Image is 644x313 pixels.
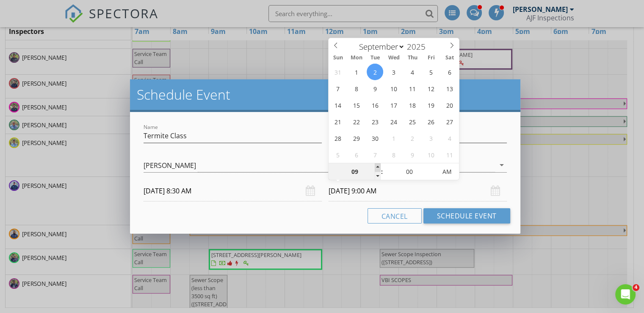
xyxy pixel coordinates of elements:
[385,80,402,97] span: September 10, 2025
[367,80,383,97] span: September 9, 2025
[423,146,439,163] span: October 10, 2025
[381,163,383,180] span: :
[385,130,402,146] span: October 1, 2025
[329,97,346,113] span: September 14, 2025
[385,97,402,113] span: September 17, 2025
[144,181,322,201] input: Select date
[137,86,514,103] h2: Schedule Event
[367,130,383,146] span: September 30, 2025
[366,55,384,61] span: Tue
[441,146,458,163] span: October 11, 2025
[423,113,439,130] span: September 26, 2025
[329,146,346,163] span: October 5, 2025
[404,146,420,163] span: October 9, 2025
[329,130,346,146] span: September 28, 2025
[615,284,636,305] iframe: Intercom live chat
[423,208,510,224] button: Schedule Event
[367,64,383,80] span: September 2, 2025
[423,80,439,97] span: September 12, 2025
[404,130,420,146] span: October 2, 2025
[441,113,458,130] span: September 27, 2025
[404,64,420,80] span: September 4, 2025
[329,113,346,130] span: September 21, 2025
[347,55,366,61] span: Mon
[385,113,402,130] span: September 24, 2025
[404,113,420,130] span: September 25, 2025
[329,55,347,61] span: Sun
[348,97,365,113] span: September 15, 2025
[144,162,196,169] div: [PERSON_NAME]
[441,97,458,113] span: September 20, 2025
[384,55,403,61] span: Wed
[367,113,383,130] span: September 23, 2025
[368,208,422,224] button: Cancel
[405,41,433,52] input: Year
[329,80,346,97] span: September 7, 2025
[348,130,365,146] span: September 29, 2025
[367,146,383,163] span: October 7, 2025
[385,146,402,163] span: October 8, 2025
[348,113,365,130] span: September 22, 2025
[348,64,365,80] span: September 1, 2025
[423,130,439,146] span: October 3, 2025
[348,80,365,97] span: September 8, 2025
[403,55,422,61] span: Thu
[423,97,439,113] span: September 19, 2025
[441,64,458,80] span: September 6, 2025
[497,160,507,170] i: arrow_drop_down
[441,80,458,97] span: September 13, 2025
[440,55,459,61] span: Sat
[348,146,365,163] span: October 6, 2025
[329,181,507,201] input: Select date
[385,64,402,80] span: September 3, 2025
[422,55,440,61] span: Fri
[404,97,420,113] span: September 18, 2025
[367,97,383,113] span: September 16, 2025
[423,64,439,80] span: September 5, 2025
[435,163,459,180] span: Click to toggle
[441,130,458,146] span: October 4, 2025
[633,284,639,291] span: 4
[329,64,346,80] span: August 31, 2025
[404,80,420,97] span: September 11, 2025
